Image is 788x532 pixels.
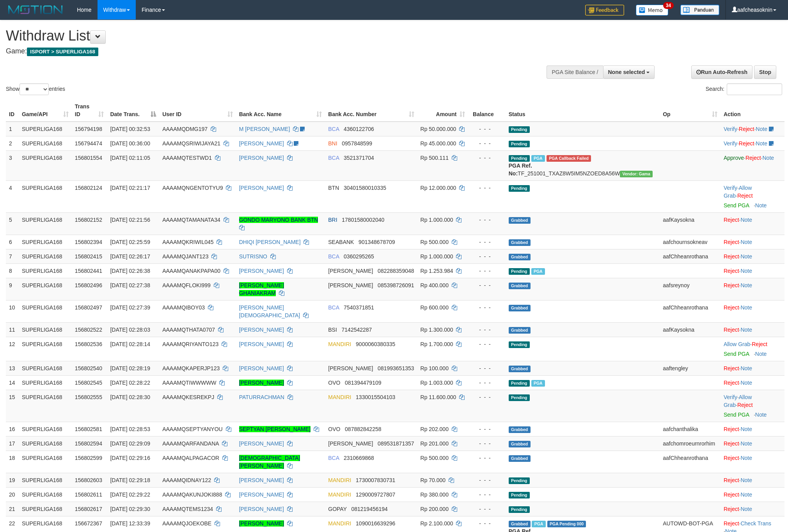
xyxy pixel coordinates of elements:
[378,365,414,371] span: Copy 081993651353 to clipboard
[740,380,752,386] a: Note
[471,340,502,348] div: - - -
[531,268,545,275] span: Marked by aafandaneth
[19,300,72,322] td: SUPERLIGA168
[162,341,218,347] span: AAAAMQRIYANTO123
[471,184,502,192] div: - - -
[724,341,750,347] a: Allow Grab
[6,235,19,249] td: 6
[342,217,384,223] span: Copy 17801580002040 to clipboard
[724,202,749,209] a: Send PGA
[75,268,102,274] span: 156802441
[471,140,502,147] div: - - -
[328,126,339,132] span: BCA
[660,300,721,322] td: aafChheanrothana
[509,380,530,387] span: Pending
[239,520,284,527] a: [PERSON_NAME]
[739,126,754,132] a: Reject
[721,337,784,361] td: ·
[721,150,784,180] td: · ·
[239,126,290,132] a: M [PERSON_NAME]
[6,300,19,322] td: 10
[706,83,782,95] label: Search:
[724,477,739,483] a: Reject
[756,126,767,132] a: Note
[325,99,417,122] th: Bank Acc. Number: activate to sort column ascending
[328,327,337,333] span: BSI
[6,180,19,212] td: 4
[421,282,449,288] span: Rp 400.000
[239,282,284,296] a: [PERSON_NAME] GHANIAKRAM
[6,48,518,55] h4: Game:
[509,185,530,192] span: Pending
[740,327,752,333] a: Note
[162,327,215,333] span: AAAAMQTHATA0707
[721,99,784,122] th: Action
[721,361,784,375] td: ·
[509,327,531,334] span: Grabbed
[107,99,159,122] th: Date Trans.: activate to sort column descending
[328,140,337,147] span: BNI
[724,282,739,288] a: Reject
[239,185,284,191] a: [PERSON_NAME]
[740,365,752,371] a: Note
[344,304,374,311] span: Copy 7540371851 to clipboard
[509,366,531,372] span: Grabbed
[660,249,721,263] td: aafChheanrothana
[509,163,532,177] b: PGA Ref. No:
[421,341,453,347] span: Rp 1.700.000
[344,126,374,132] span: Copy 4360122706 to clipboard
[75,304,102,311] span: 156802497
[328,394,351,400] span: MANDIRI
[6,375,19,390] td: 14
[75,327,102,333] span: 156802522
[328,341,351,347] span: MANDIRI
[239,341,284,347] a: [PERSON_NAME]
[110,327,150,333] span: [DATE] 02:28:03
[378,282,414,288] span: Copy 085398726091 to clipboard
[328,304,339,311] span: BCA
[755,202,767,209] a: Note
[359,239,395,245] span: Copy 901348678709 to clipboard
[421,217,453,223] span: Rp 1.000.000
[162,217,220,223] span: AAAAMQTAMANATA34
[608,69,645,75] span: None selected
[75,365,102,371] span: 156802540
[75,126,102,132] span: 156794198
[740,506,752,512] a: Note
[110,282,150,288] span: [DATE] 02:27:38
[110,304,150,311] span: [DATE] 02:27:39
[509,217,531,224] span: Grabbed
[724,185,737,191] a: Verify
[356,394,395,400] span: Copy 1330015504103 to clipboard
[721,390,784,422] td: · ·
[75,341,102,347] span: 156802536
[239,304,300,318] a: [PERSON_NAME] [DEMOGRAPHIC_DATA]
[721,375,784,390] td: ·
[471,304,502,311] div: - - -
[345,380,381,386] span: Copy 081394479109 to clipboard
[471,425,502,433] div: - - -
[6,212,19,235] td: 5
[19,337,72,361] td: SUPERLIGA168
[19,136,72,150] td: SUPERLIGA168
[724,185,752,199] a: Allow Grab
[740,440,752,447] a: Note
[110,341,150,347] span: [DATE] 02:28:14
[239,217,318,223] a: GONDO MARYONO BANK BTN
[6,136,19,150] td: 2
[471,154,502,162] div: - - -
[471,364,502,372] div: - - -
[378,268,414,274] span: Copy 082288359048 to clipboard
[19,122,72,136] td: SUPERLIGA168
[110,268,150,274] span: [DATE] 02:26:38
[27,48,98,56] span: ISPORT > SUPERLIGA168
[680,5,719,15] img: panduan.png
[19,180,72,212] td: SUPERLIGA168
[724,239,739,245] a: Reject
[740,282,752,288] a: Note
[328,426,340,432] span: OVO
[471,125,502,133] div: - - -
[75,380,102,386] span: 156802545
[75,282,102,288] span: 156802496
[585,5,624,16] img: Feedback.jpg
